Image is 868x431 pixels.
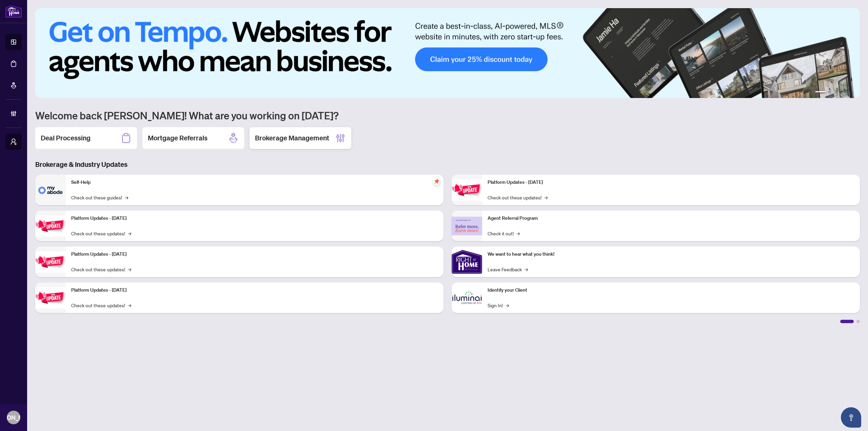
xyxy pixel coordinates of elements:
span: → [128,266,131,273]
span: → [516,230,520,237]
a: Check out these guides!→ [71,194,128,201]
button: 4 [840,91,842,94]
p: Platform Updates - [DATE] [71,287,438,294]
h3: Brokerage & Industry Updates [35,160,860,169]
span: → [525,266,528,273]
button: 2 [829,91,831,94]
button: 3 [834,91,837,94]
p: Agent Referral Program [488,215,854,222]
img: Self-Help [35,175,66,205]
h2: Deal Processing [41,133,91,143]
span: → [128,301,131,309]
span: → [128,230,131,237]
p: Platform Updates - [DATE] [71,251,438,258]
a: Sign In!→ [488,301,509,309]
img: Platform Updates - June 23, 2025 [452,179,482,201]
img: Slide 0 [35,8,860,98]
h2: Mortgage Referrals [148,133,208,143]
button: 1 [815,91,826,94]
a: Check out these updates!→ [488,194,548,201]
a: Check out these updates!→ [71,230,131,237]
span: user-switch [10,138,17,145]
p: Self-Help [71,179,438,186]
p: Identify your Client [488,287,854,294]
p: We want to hear what you think! [488,251,854,258]
p: Platform Updates - [DATE] [71,215,438,222]
img: Platform Updates - July 21, 2025 [35,251,66,273]
img: Platform Updates - September 16, 2025 [35,215,66,237]
a: Leave Feedback→ [488,266,528,273]
a: Check it out!→ [488,230,520,237]
img: logo [5,5,22,18]
img: Agent Referral Program [452,217,482,235]
button: 6 [850,91,853,94]
h1: Welcome back [PERSON_NAME]! What are you working on [DATE]? [35,109,860,122]
span: → [125,194,128,201]
span: pushpin [433,177,441,185]
img: Platform Updates - July 8, 2025 [35,287,66,309]
h2: Brokerage Management [255,133,329,143]
img: We want to hear what you think! [452,247,482,277]
span: → [544,194,548,201]
a: Check out these updates!→ [71,301,131,309]
button: 5 [845,91,848,94]
p: Platform Updates - [DATE] [488,179,854,186]
button: Open asap [841,407,861,428]
a: Check out these updates!→ [71,266,131,273]
span: → [506,301,509,309]
img: Identify your Client [452,282,482,313]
